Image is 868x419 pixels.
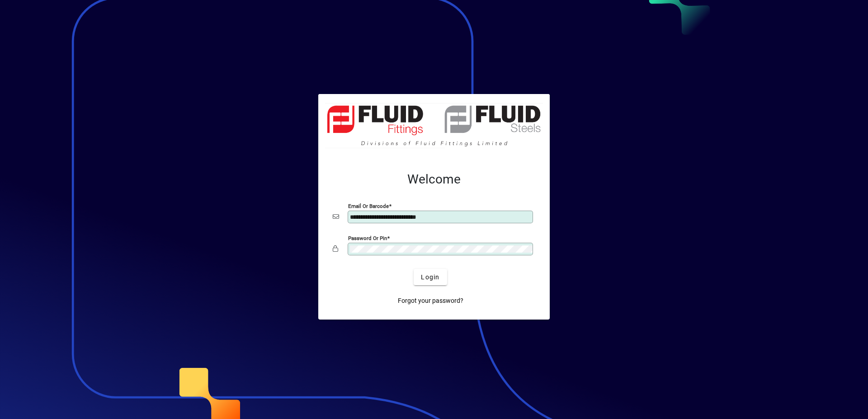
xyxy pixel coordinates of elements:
a: Forgot your password? [394,292,467,309]
h2: Welcome [333,172,535,187]
button: Login [414,269,447,285]
mat-label: Email or Barcode [348,203,389,209]
span: Login [421,273,439,282]
span: Forgot your password? [398,296,463,306]
mat-label: Password or Pin [348,235,387,241]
